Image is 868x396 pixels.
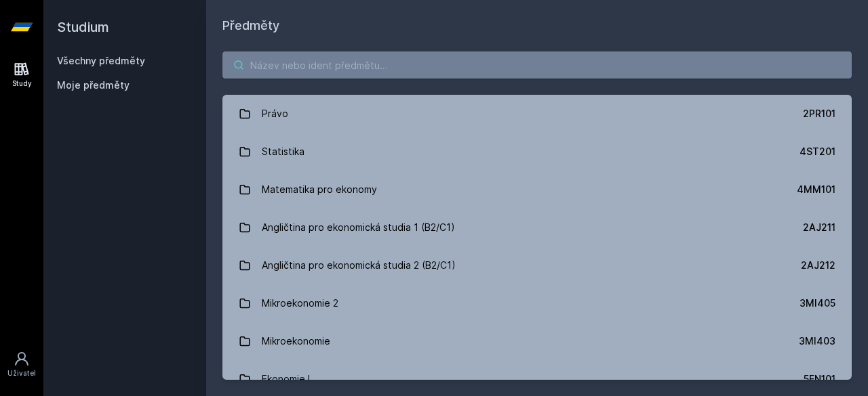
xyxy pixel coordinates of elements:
[262,100,288,127] div: Právo
[262,252,456,279] div: Angličtina pro ekonomická studia 2 (B2/C1)
[797,183,835,196] div: 4MM101
[222,95,852,133] a: Právo 2PR101
[57,79,130,92] span: Moje předměty
[222,208,852,246] a: Angličtina pro ekonomická studia 1 (B2/C1) 2AJ211
[7,368,36,378] div: Uživatel
[801,259,835,272] div: 2AJ212
[804,372,835,386] div: 5EN101
[222,322,852,360] a: Mikroekonomie 3MI403
[262,214,455,241] div: Angličtina pro ekonomická studia 1 (B2/C1)
[222,171,852,208] a: Matematika pro ekonomy 4MM101
[800,145,835,158] div: 4ST201
[262,290,338,317] div: Mikroekonomie 2
[803,221,835,234] div: 2AJ211
[800,296,835,310] div: 3MI405
[3,344,41,385] a: Uživatel
[222,246,852,284] a: Angličtina pro ekonomická studia 2 (B2/C1) 2AJ212
[57,55,145,66] a: Všechny předměty
[222,51,852,79] input: Název nebo ident předmětu…
[3,54,41,95] a: Study
[262,176,377,203] div: Matematika pro ekonomy
[803,107,835,120] div: 2PR101
[222,133,852,171] a: Statistika 4ST201
[262,138,304,165] div: Statistika
[262,366,313,393] div: Ekonomie I.
[222,284,852,322] a: Mikroekonomie 2 3MI405
[222,16,852,35] h1: Předměty
[262,328,330,355] div: Mikroekonomie
[799,334,835,348] div: 3MI403
[12,79,32,89] div: Study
